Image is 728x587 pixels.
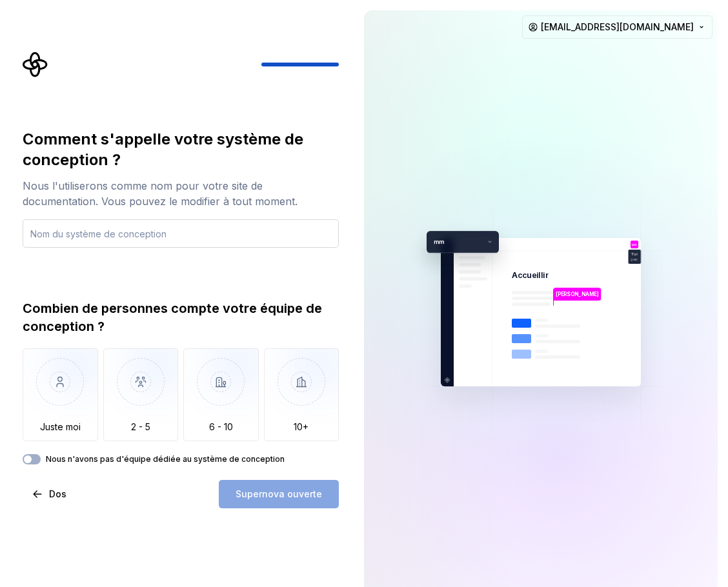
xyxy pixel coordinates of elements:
[632,242,637,247] font: un
[23,179,298,208] font: Nous l'utiliserons comme nom pour votre site de documentation. Vous pouvez le modifier à tout mom...
[46,454,285,464] font: Nous n'avons pas d'équipe dédiée au système de conception
[522,15,713,39] button: [EMAIL_ADDRESS][DOMAIN_NAME]
[23,130,303,169] font: Comment s'appelle votre système de conception ?
[631,257,638,262] font: pao
[439,238,444,245] font: m
[23,301,322,334] font: Combien de personnes compte votre équipe de conception ?
[556,291,599,297] font: [PERSON_NAME]
[23,480,77,508] button: Dos
[541,21,694,32] font: [EMAIL_ADDRESS][DOMAIN_NAME]
[23,219,339,248] input: Nom du système de conception
[23,52,48,77] svg: Logo Supernova
[631,252,638,257] font: Toi
[434,238,439,245] font: m
[49,488,66,499] font: Dos
[512,271,549,281] font: Accueillir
